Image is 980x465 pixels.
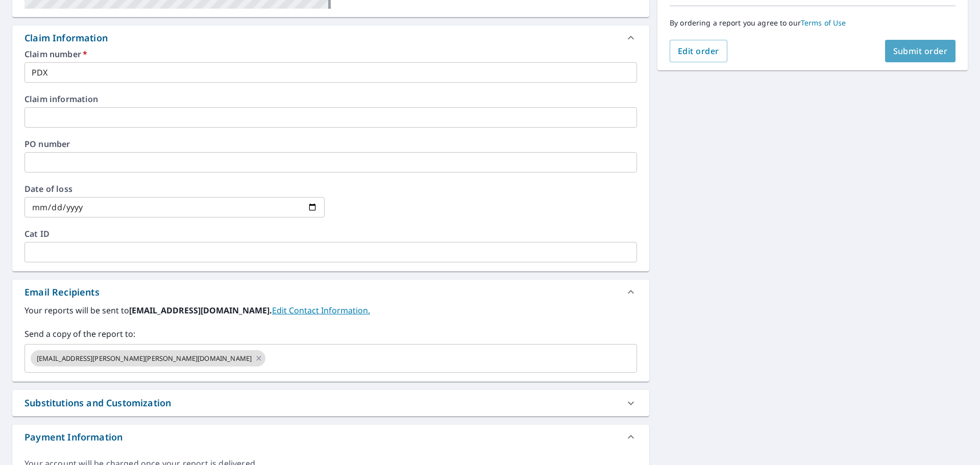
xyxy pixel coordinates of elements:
[24,230,637,238] label: Cat ID
[31,354,258,363] span: [EMAIL_ADDRESS][PERSON_NAME][PERSON_NAME][DOMAIN_NAME]
[272,305,370,316] a: EditContactInfo
[893,45,948,57] span: Submit order
[24,140,637,148] label: PO number
[24,31,108,45] div: Claim Information
[12,280,649,304] div: Email Recipients
[670,18,955,28] p: By ordering a report you agree to our
[24,304,637,316] label: Your reports will be sent to
[31,350,265,366] div: [EMAIL_ADDRESS][PERSON_NAME][PERSON_NAME][DOMAIN_NAME]
[885,40,956,62] button: Submit order
[670,40,727,62] button: Edit order
[24,50,637,58] label: Claim number
[129,305,272,316] b: [EMAIL_ADDRESS][DOMAIN_NAME].
[12,26,649,50] div: Claim Information
[12,425,649,449] div: Payment Information
[24,185,325,193] label: Date of loss
[678,45,719,57] span: Edit order
[801,18,846,28] a: Terms of Use
[24,95,637,103] label: Claim information
[24,396,171,410] div: Substitutions and Customization
[24,430,122,444] div: Payment Information
[12,390,649,416] div: Substitutions and Customization
[24,285,100,299] div: Email Recipients
[24,328,637,340] label: Send a copy of the report to:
